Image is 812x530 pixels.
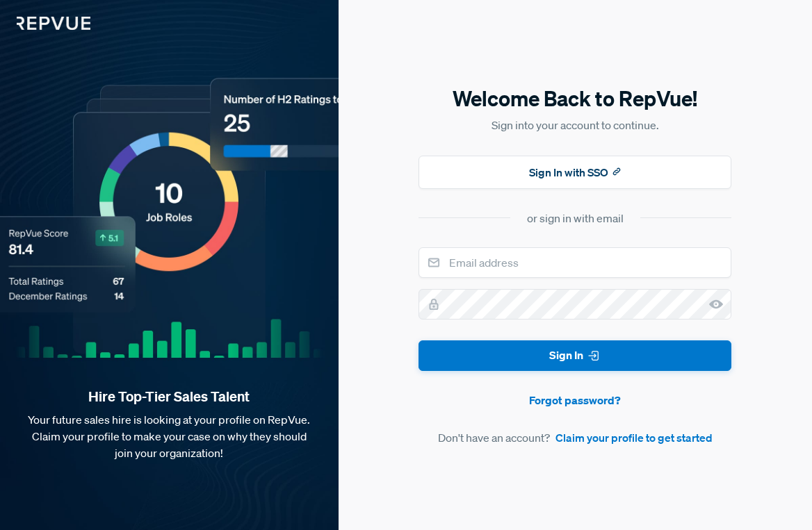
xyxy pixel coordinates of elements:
[419,156,731,189] button: Sign In with SSO
[419,392,731,408] a: Forgot password?
[527,210,624,226] div: or sign in with email
[22,411,316,461] p: Your future sales hire is looking at your profile on RepVue. Claim your profile to make your case...
[555,429,713,446] a: Claim your profile to get started
[419,429,731,446] article: Don't have an account?
[419,340,731,372] button: Sign In
[22,388,316,406] strong: Hire Top-Tier Sales Talent
[419,84,731,113] h5: Welcome Back to RepVue!
[419,117,731,133] p: Sign into your account to continue.
[419,247,731,278] input: Email address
